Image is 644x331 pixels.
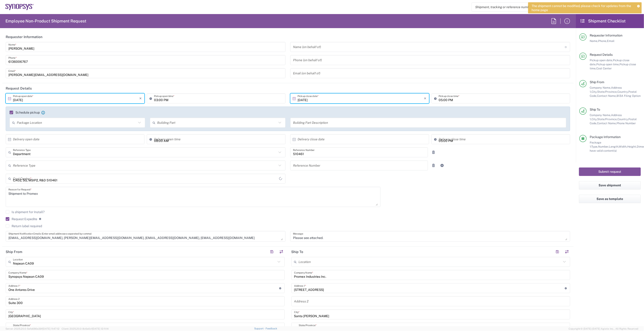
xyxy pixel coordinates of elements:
[590,34,622,37] span: Requester Information
[139,95,142,102] i: ×
[6,210,45,214] label: Is shipment for Install?
[254,327,266,330] a: Support
[617,117,628,121] span: Country,
[597,94,617,97] span: Contact Name,
[580,18,626,24] h2: Shipment Checklist
[291,250,303,254] h2: Ship To
[266,327,277,330] a: Feedback
[579,168,641,176] button: Submit request
[5,327,60,330] span: Server: 2025.20.0-5efa686e39f
[472,3,589,11] input: Shipment, tracking or reference number
[617,122,636,125] span: Phone Number
[430,162,437,169] a: Remove Reference
[5,18,86,24] h2: Employee Non-Product Shipment Request
[532,4,634,12] span: The shipment cannot be modified, please check for updates from the home page
[590,53,613,56] span: Request Details
[592,117,597,121] span: City,
[6,250,22,254] h2: Ship From
[6,217,37,221] label: Request Expedite
[591,145,598,148] span: Type,
[62,327,109,330] span: Client: 2025.20.0-8c6e0cf
[598,145,609,148] span: Number,
[596,63,619,66] span: Pickup open time,
[6,86,32,91] h2: Request Details
[598,39,607,43] span: Phone,
[590,58,613,62] span: Pickup open date,
[619,145,627,148] span: Width,
[430,149,437,156] a: Remove Reference
[596,67,612,70] span: Cost Center
[617,90,628,93] span: Country,
[592,90,597,93] span: City,
[590,113,611,117] span: Company Name,
[10,111,40,114] label: Schedule pickup
[597,122,617,125] span: Contact Name,
[617,94,641,97] span: B13A Filing Option
[590,80,604,84] span: Ship From
[439,162,445,169] a: Add Reference
[42,327,60,330] span: [DATE] 11:47:12
[569,327,639,331] span: Copyright © [DATE]-[DATE] Agistix Inc., All Rights Reserved
[590,141,601,148] span: Package 1:
[627,145,637,148] span: Height,
[6,224,42,228] label: Return label required
[6,35,42,39] h2: Requester Information
[590,108,600,111] span: Ship To
[607,39,614,43] span: Email
[590,39,598,43] span: Name,
[92,327,109,330] span: [DATE] 12:11:14
[579,181,641,190] button: Save shipment
[609,145,619,148] span: Length,
[590,135,621,139] span: Package Information
[597,90,617,93] span: State/Province,
[579,195,641,203] button: Save as template
[590,86,611,89] span: Company Name,
[424,95,426,102] i: ×
[597,117,617,121] span: State/Province,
